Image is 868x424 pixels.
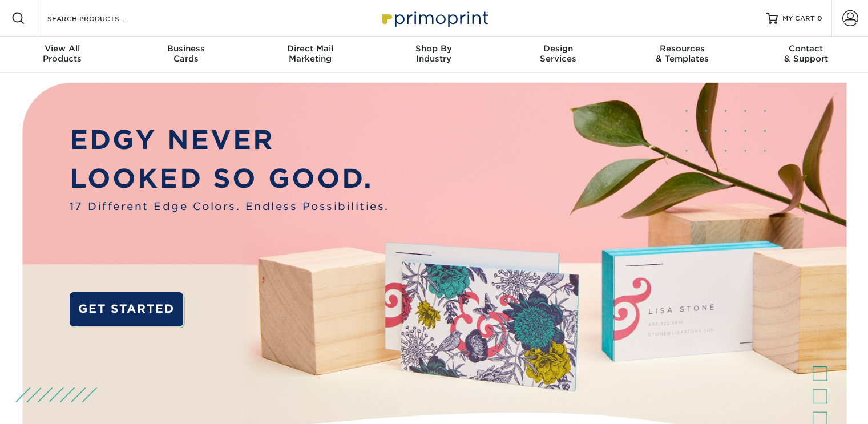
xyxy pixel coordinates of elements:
div: & Templates [620,43,744,64]
span: Business [124,43,248,54]
a: Shop ByIndustry [372,37,496,73]
input: SEARCH PRODUCTS..... [46,11,158,25]
span: Direct Mail [248,43,372,54]
p: LOOKED SO GOOD. [70,159,389,198]
span: Resources [620,43,744,54]
a: Resources& Templates [620,37,744,73]
div: Cards [124,43,248,64]
div: Services [496,43,620,64]
span: Design [496,43,620,54]
a: Contact& Support [744,37,868,73]
span: Contact [744,43,868,54]
a: GET STARTED [70,292,183,326]
img: Primoprint [377,6,491,30]
a: DesignServices [496,37,620,73]
div: Marketing [248,43,372,64]
a: BusinessCards [124,37,248,73]
div: & Support [744,43,868,64]
span: 17 Different Edge Colors. Endless Possibilities. [70,199,389,214]
span: Shop By [372,43,496,54]
span: MY CART [782,14,815,23]
span: 0 [817,14,822,22]
p: EDGY NEVER [70,120,389,159]
div: Industry [372,43,496,64]
a: Direct MailMarketing [248,37,372,73]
